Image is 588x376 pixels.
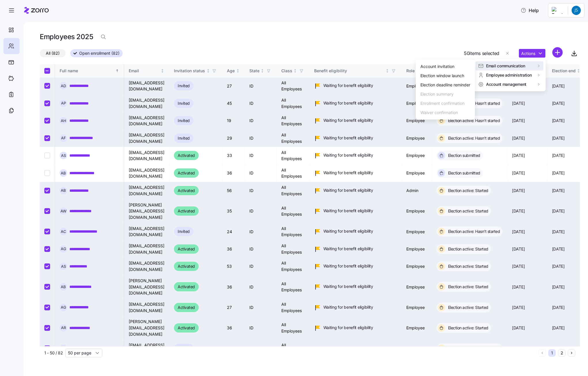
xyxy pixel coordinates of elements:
[552,345,565,351] span: [DATE]
[61,305,66,309] span: A G
[446,135,500,141] span: Election active: Hasn't started
[178,324,195,331] span: Activated
[245,77,277,95] td: ID
[222,200,245,223] td: 35
[446,345,500,351] span: Election active: Hasn't started
[420,82,470,88] div: Election deadline reminder
[222,77,245,95] td: 27
[222,182,245,199] td: 56
[44,208,50,214] input: Select record 8
[222,130,245,147] td: 29
[245,340,277,357] td: ID
[222,223,245,240] td: 24
[245,112,277,130] td: ID
[277,182,310,199] td: All Employees
[245,299,277,316] td: ID
[124,112,169,130] td: [EMAIL_ADDRESS][DOMAIN_NAME]
[178,208,195,214] span: Activated
[124,299,169,316] td: [EMAIL_ADDRESS][DOMAIN_NAME]
[552,118,565,124] span: [DATE]
[277,223,310,240] td: All Employees
[222,240,245,258] td: 36
[222,95,245,112] td: 45
[178,246,195,252] span: Activated
[178,100,190,107] span: Invited
[245,275,277,299] td: ID
[222,299,245,316] td: 27
[61,247,66,251] span: A G
[446,246,488,252] span: Election active: Started
[512,135,525,141] span: [DATE]
[44,83,50,89] input: Select record 1
[44,345,50,351] input: Select record 15
[124,316,169,340] td: [PERSON_NAME][EMAIL_ADDRESS][DOMAIN_NAME]
[61,101,66,105] span: A P
[245,258,277,275] td: ID
[486,63,525,69] span: Email communication
[323,208,373,214] span: Waiting for benefit eligibility
[124,223,169,240] td: [EMAIL_ADDRESS][DOMAIN_NAME]
[44,305,50,310] input: Select record 13
[402,182,432,199] td: Admin
[124,200,169,223] td: [PERSON_NAME][EMAIL_ADDRESS][DOMAIN_NAME]
[402,240,432,258] td: Employee
[277,77,310,95] td: All Employees
[512,345,525,351] span: [DATE]
[552,229,565,235] span: [DATE]
[486,81,526,87] span: Account management
[552,188,565,193] span: [DATE]
[446,188,488,193] span: Election active: Started
[552,135,565,141] span: [DATE]
[178,345,190,352] span: Invited
[245,223,277,240] td: ID
[402,275,432,299] td: Employee
[61,285,66,289] span: A B
[222,340,245,357] td: 36
[44,263,50,269] input: Select record 11
[552,263,565,269] span: [DATE]
[44,246,50,252] input: Select record 10
[222,258,245,275] td: 53
[402,340,432,357] td: Employee
[420,63,454,70] div: Account invitation
[61,230,66,233] span: A C
[446,118,500,124] span: Election active: Hasn't started
[420,73,464,79] div: Election window launch
[245,130,277,147] td: ID
[277,112,310,130] td: All Employees
[61,84,66,88] span: A D
[44,229,50,234] input: Select record 9
[402,112,432,130] td: Employee
[402,77,432,95] td: Employee
[323,83,373,88] span: Waiting for benefit eligibility
[44,118,50,124] input: Select record 3
[323,345,373,351] span: Waiting for benefit eligibility
[124,95,169,112] td: [EMAIL_ADDRESS][DOMAIN_NAME]
[44,325,50,331] input: Select record 14
[323,228,373,234] span: Waiting for benefit eligibility
[61,326,66,330] span: A R
[61,265,66,268] span: A S
[446,263,488,269] span: Election active: Started
[277,275,310,299] td: All Employees
[552,284,565,290] span: [DATE]
[323,246,373,252] span: Waiting for benefit eligibility
[512,284,525,290] span: [DATE]
[323,100,373,106] span: Waiting for benefit eligibility
[552,305,565,310] span: [DATE]
[124,240,169,258] td: [EMAIL_ADDRESS][DOMAIN_NAME]
[446,305,488,310] span: Election active: Started
[552,100,565,106] span: [DATE]
[245,182,277,199] td: ID
[61,119,66,123] span: A H
[512,100,525,106] span: [DATE]
[277,316,310,340] td: All Employees
[44,188,50,193] input: Select record 7
[44,135,50,141] input: Select record 4
[323,263,373,269] span: Waiting for benefit eligibility
[222,112,245,130] td: 19
[124,275,169,299] td: [PERSON_NAME][EMAIL_ADDRESS][DOMAIN_NAME]
[277,240,310,258] td: All Employees
[552,208,565,214] span: [DATE]
[222,316,245,340] td: 36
